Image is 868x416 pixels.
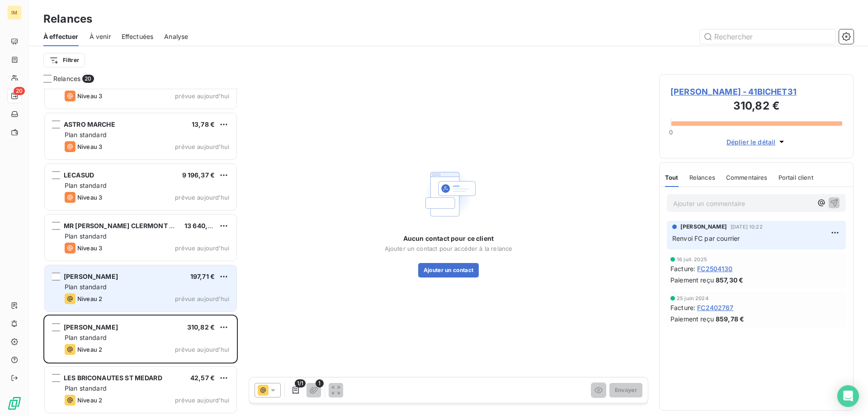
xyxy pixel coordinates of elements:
[420,165,477,223] img: Empty state
[64,374,162,382] span: LES BRICONAUTES ST MEDARD
[837,385,859,407] div: Open Intercom Messenger
[716,275,743,285] span: 857,30 €
[90,32,111,41] span: À venir
[77,397,102,404] span: Niveau 2
[665,174,679,181] span: Tout
[190,273,215,280] span: 197,71 €
[64,222,203,230] span: MR [PERSON_NAME] CLERMONT L HERAULT
[43,89,238,416] div: grid
[724,137,789,147] button: Déplier le détail
[122,32,154,41] span: Effectuées
[43,32,79,41] span: À effectuer
[385,245,513,252] span: Ajouter un contact pour accéder à la relance
[697,264,732,273] span: FC2504130
[670,86,842,98] span: [PERSON_NAME] - 41BICHET31
[77,194,102,201] span: Niveau 3
[43,53,85,67] button: Filtrer
[65,182,107,189] span: Plan standard
[64,273,118,280] span: [PERSON_NAME]
[175,346,229,353] span: prévue aujourd’hui
[65,232,107,240] span: Plan standard
[77,244,102,252] span: Niveau 3
[670,314,714,324] span: Paiement reçu
[175,143,229,150] span: prévue aujourd’hui
[669,129,673,136] span: 0
[77,143,102,150] span: Niveau 3
[164,32,188,41] span: Analyse
[672,234,740,242] span: Renvoi FC par courrier
[77,295,102,302] span: Niveau 2
[77,92,102,100] span: Niveau 3
[175,92,229,100] span: prévue aujourd’hui
[609,383,642,397] button: Envoyer
[677,257,707,262] span: 16 juil. 2025
[175,244,229,252] span: prévue aujourd’hui
[43,11,92,27] h3: Relances
[697,303,733,312] span: FC2402767
[689,174,715,181] span: Relances
[77,346,102,353] span: Niveau 2
[670,264,695,273] span: Facture :
[65,334,107,341] span: Plan standard
[670,275,714,285] span: Paiement reçu
[187,323,215,331] span: 310,82 €
[778,174,813,181] span: Portail client
[64,323,118,331] span: [PERSON_NAME]
[403,234,494,243] span: Aucun contact pour ce client
[184,222,222,230] span: 13 640,52 €
[726,174,768,181] span: Commentaires
[64,120,115,128] span: ASTRO MARCHE
[182,171,215,179] span: 9 196,37 €
[65,384,107,392] span: Plan standard
[670,98,842,116] h3: 310,82 €
[680,223,727,231] span: [PERSON_NAME]
[677,296,708,301] span: 25 juin 2024
[53,74,80,83] span: Relances
[64,171,94,179] span: LECASUD
[670,303,695,312] span: Facture :
[82,75,94,83] span: 20
[7,396,22,411] img: Logo LeanPay
[295,379,306,387] span: 1/1
[418,263,479,277] button: Ajouter un contact
[192,120,215,128] span: 13,78 €
[731,224,763,230] span: [DATE] 10:22
[716,314,744,324] span: 859,78 €
[65,131,107,139] span: Plan standard
[175,295,229,302] span: prévue aujourd’hui
[190,374,215,382] span: 42,57 €
[175,194,229,201] span: prévue aujourd’hui
[65,283,107,291] span: Plan standard
[175,397,229,404] span: prévue aujourd’hui
[316,379,324,387] span: 1
[14,87,25,95] span: 20
[700,29,835,44] input: Rechercher
[7,5,22,20] div: IM
[726,137,776,147] span: Déplier le détail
